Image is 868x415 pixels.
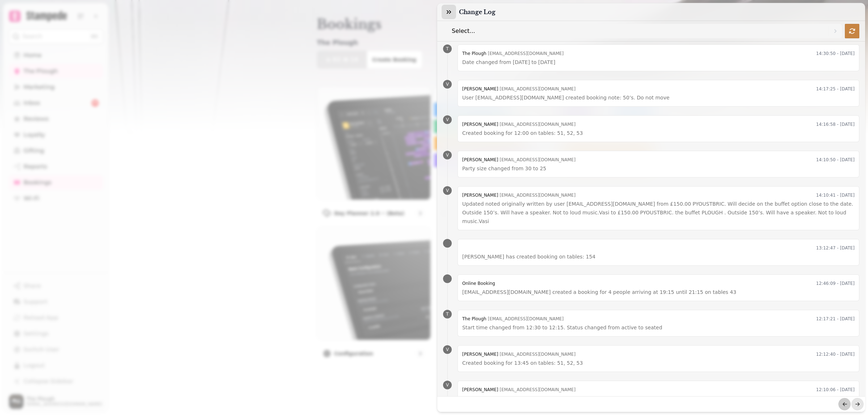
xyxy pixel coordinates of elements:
div: [EMAIL_ADDRESS][DOMAIN_NAME] [462,120,575,129]
p: Created booking for 13:45 on tables: 51, 52, 53 [462,359,855,367]
time: 12:46:09 - [DATE] [816,279,855,288]
div: [EMAIL_ADDRESS][DOMAIN_NAME] [462,155,575,164]
span: T [446,312,448,316]
time: 14:10:41 - [DATE] [816,191,855,200]
span: [PERSON_NAME] [462,352,498,357]
time: 14:10:50 - [DATE] [816,155,855,164]
span: [PERSON_NAME] [462,86,498,91]
span: T [446,47,448,51]
span: [PERSON_NAME] [462,122,498,127]
time: 14:30:50 - [DATE] [816,49,855,58]
p: Start time changed from 12:30 to 12:15. Status changed from active to seated [462,323,855,332]
p: Updated noted originally written by user [EMAIL_ADDRESS][DOMAIN_NAME] from £150.00 PYOUSTBRIC. Wi... [462,200,855,226]
div: [EMAIL_ADDRESS][DOMAIN_NAME] [462,191,575,200]
span: V [446,117,449,122]
button: next [851,398,864,410]
span: V [446,153,449,157]
span: Online Booking [462,281,495,286]
p: Party size changed from 30 to 25 [462,164,855,173]
div: [EMAIL_ADDRESS][DOMAIN_NAME] [462,350,575,359]
time: 12:10:06 - [DATE] [816,385,855,394]
span: V [446,347,449,352]
div: [EMAIL_ADDRESS][DOMAIN_NAME] [462,49,564,58]
p: Status changed from active to cancelled [462,394,855,403]
p: [EMAIL_ADDRESS][DOMAIN_NAME] created a booking for 4 people arriving at 19:15 until 21:15 on tabl... [462,288,855,296]
span: [PERSON_NAME] [462,157,498,162]
h3: Change Log [459,8,498,16]
time: 14:17:25 - [DATE] [816,85,855,93]
p: Date changed from [DATE] to [DATE] [462,58,855,67]
p: User [EMAIL_ADDRESS][DOMAIN_NAME] created booking note: 50’s. Do not move [462,93,855,102]
div: [EMAIL_ADDRESS][DOMAIN_NAME] [462,85,575,93]
span: [PERSON_NAME] [462,387,498,392]
p: Select... [452,27,475,35]
p: [PERSON_NAME] has created booking on tables: 154 [462,252,855,261]
time: 13:12:47 - [DATE] [816,244,855,252]
div: [EMAIL_ADDRESS][DOMAIN_NAME] [462,385,575,394]
span: V [446,383,449,387]
span: V [446,82,449,86]
time: 12:12:40 - [DATE] [816,350,855,359]
p: Created booking for 12:00 on tables: 51, 52, 53 [462,129,855,137]
button: back [838,398,851,410]
span: V [446,188,449,193]
time: 14:16:58 - [DATE] [816,120,855,129]
span: The Plough [462,316,486,321]
div: [EMAIL_ADDRESS][DOMAIN_NAME] [462,315,564,323]
span: [PERSON_NAME] [462,193,498,198]
time: 12:17:21 - [DATE] [816,315,855,323]
span: The Plough [462,51,486,56]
